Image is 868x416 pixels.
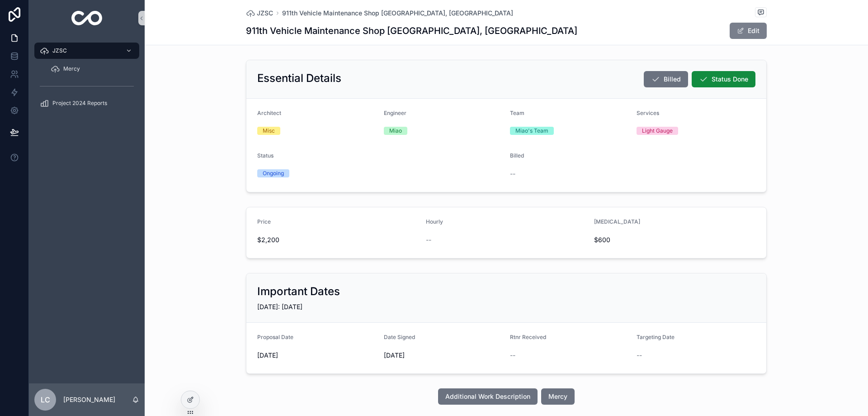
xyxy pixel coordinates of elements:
span: Billed [664,75,681,84]
a: JZSC [246,9,273,18]
span: Engineer [384,110,406,116]
h2: Essential Details [257,71,341,86]
span: Status [257,152,274,159]
span: Targeting Date [637,334,675,340]
span: [MEDICAL_DATA] [594,218,640,225]
span: -- [510,169,515,178]
a: Mercy [45,61,139,77]
span: [DATE] [257,351,377,360]
span: Architect [257,110,281,116]
a: Project 2024 Reports [34,95,139,111]
span: JZSC [257,9,273,18]
span: Date Signed [384,334,415,340]
span: Mercy [63,65,80,72]
span: $2,200 [257,235,419,244]
span: Price [257,218,271,225]
span: Proposal Date [257,334,293,340]
span: Services [637,110,659,116]
span: -- [510,351,515,360]
span: Project 2024 Reports [52,100,107,107]
button: Mercy [541,388,575,405]
span: Team [510,110,524,116]
span: [DATE]: [DATE] [257,303,302,311]
span: [DATE] [384,351,503,360]
a: JZSC [34,43,139,59]
span: Rtnr Received [510,334,546,340]
span: Mercy [548,392,567,401]
h1: 911th Vehicle Maintenance Shop [GEOGRAPHIC_DATA], [GEOGRAPHIC_DATA] [246,24,577,37]
span: $600 [594,235,713,244]
button: Billed [644,71,688,87]
div: Ongoing [263,169,284,177]
div: Miao [389,127,402,135]
span: JZSC [52,47,67,54]
h2: Important Dates [257,284,340,299]
span: Billed [510,152,524,159]
div: Miao's Team [515,127,548,135]
span: Hourly [426,218,443,225]
span: -- [637,351,642,360]
span: Additional Work Description [445,392,530,401]
img: App logo [71,11,103,25]
button: Additional Work Description [438,388,538,405]
span: Status Done [712,75,748,84]
div: Light Gauge [642,127,673,135]
span: LC [41,394,50,405]
div: scrollable content [29,36,145,123]
button: Edit [730,23,767,39]
a: 911th Vehicle Maintenance Shop [GEOGRAPHIC_DATA], [GEOGRAPHIC_DATA] [282,9,513,18]
p: [PERSON_NAME] [63,395,115,404]
button: Status Done [692,71,755,87]
span: -- [426,235,431,244]
div: Misc [263,127,275,135]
